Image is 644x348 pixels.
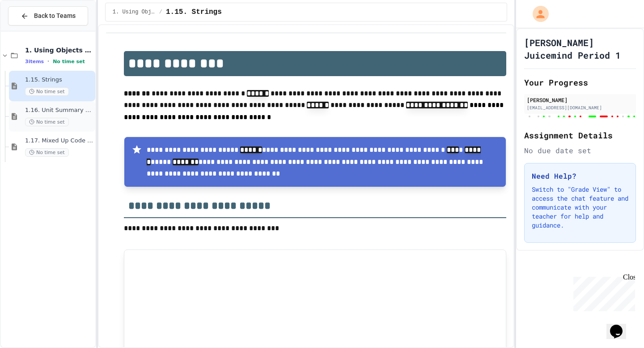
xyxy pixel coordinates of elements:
[34,11,76,21] span: Back to Teams
[532,185,628,230] p: Switch to "Grade View" to access the chat feature and communicate with your teacher for help and ...
[25,118,69,126] span: No time set
[527,104,633,111] div: [EMAIL_ADDRESS][DOMAIN_NAME]
[166,7,222,17] span: 1.15. Strings
[25,59,44,64] span: 3 items
[606,312,635,339] iframe: chat widget
[524,129,636,142] h2: Assignment Details
[523,4,551,24] div: My Account
[25,76,93,84] span: 1.15. Strings
[25,46,93,54] span: 1. Using Objects and Methods
[524,36,636,61] h1: [PERSON_NAME] Juicemind Period 1
[524,76,636,89] h2: Your Progress
[532,171,628,181] h3: Need Help?
[159,9,162,16] span: /
[570,273,635,311] iframe: chat widget
[47,58,49,65] span: •
[524,145,636,156] div: No due date set
[25,137,93,145] span: 1.17. Mixed Up Code Practice 1.1-1.6
[113,9,156,16] span: 1. Using Objects and Methods
[25,87,69,96] span: No time set
[527,96,633,104] div: [PERSON_NAME]
[8,6,88,26] button: Back to Teams
[25,107,93,114] span: 1.16. Unit Summary 1a (1.1-1.6)
[4,4,62,57] div: Chat with us now!Close
[53,59,85,64] span: No time set
[25,148,69,157] span: No time set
